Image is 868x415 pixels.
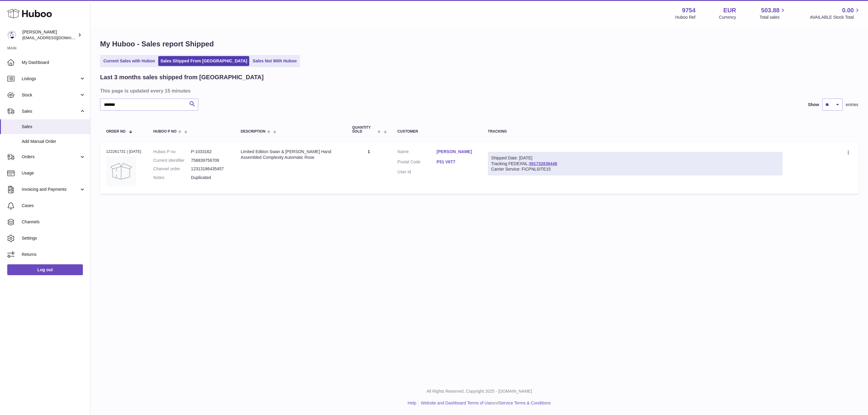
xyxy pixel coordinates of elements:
[153,149,191,155] dt: Huboo P no
[723,6,736,14] strong: EUR
[437,159,476,165] a: P51 V6T7
[491,166,779,172] div: Carrier Service: FICPNLSITE15
[153,130,177,134] span: Huboo P no
[22,252,86,257] span: Returns
[22,124,86,130] span: Sales
[22,60,86,65] span: My Dashboard
[808,102,819,108] label: Show
[488,152,783,176] div: Tracking FEDEXNL:
[7,30,16,39] img: info@fieldsluxury.london
[22,170,86,176] span: Usage
[398,130,476,134] div: Customer
[153,175,191,181] dt: Notes
[95,388,863,394] p: All Rights Reserved. Copyright 2025 - [DOMAIN_NAME]
[846,102,858,108] span: entries
[22,203,86,209] span: Cases
[100,73,264,81] h2: Last 3 months sales shipped from [GEOGRAPHIC_DATA]
[191,166,229,172] dd: 12313186435457
[437,149,476,155] a: [PERSON_NAME]
[22,92,79,98] span: Stock
[153,166,191,172] dt: Channel order
[810,14,861,20] span: AVAILABLE Stock Total
[398,169,437,175] dt: User Id
[682,6,696,14] strong: 9754
[22,108,79,114] span: Sales
[101,56,157,66] a: Current Sales with Huboo
[158,56,249,66] a: Sales Shipped From [GEOGRAPHIC_DATA]
[106,149,141,154] div: 122261731 | [DATE]
[241,130,266,134] span: Description
[421,401,492,405] a: Website and Dashboard Terms of Use
[408,401,417,405] a: Help
[719,14,736,20] div: Currency
[419,400,551,406] li: and
[191,175,229,181] p: Duplicated
[675,14,696,20] div: Huboo Ref
[22,235,86,241] span: Settings
[100,39,858,49] h1: My Huboo - Sales report Shipped
[499,401,551,405] a: Service Terms & Conditions
[761,6,779,14] span: 503.88
[352,126,376,134] span: Quantity Sold
[191,158,229,163] dd: 756839756709
[810,6,861,20] a: 0.00 AVAILABLE Stock Total
[529,161,557,166] a: 391732838448
[22,154,79,160] span: Orders
[398,149,437,156] dt: Name
[398,159,437,166] dt: Postal Code
[250,56,299,66] a: Sales Not With Huboo
[22,29,77,41] div: [PERSON_NAME]
[22,139,86,144] span: Add Manual Order
[191,149,229,155] dd: P-1033162
[842,6,854,14] span: 0.00
[22,219,86,225] span: Channels
[346,143,392,194] td: 1
[759,6,786,20] a: 503.88 Total sales
[22,76,79,82] span: Listings
[22,187,79,192] span: Invoicing and Payments
[153,158,191,163] dt: Current identifier
[491,155,779,161] div: Shipped Date: [DATE]
[100,87,857,94] h3: This page is updated every 15 minutes
[106,130,126,134] span: Order No
[241,149,340,160] div: Limited Edition Swan & [PERSON_NAME] Hand Assembled Complexity Automatic Rose
[7,264,83,275] a: Log out
[488,130,783,134] div: Tracking
[106,156,136,186] img: no-photo.jpg
[22,35,89,40] span: [EMAIL_ADDRESS][DOMAIN_NAME]
[759,14,786,20] span: Total sales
